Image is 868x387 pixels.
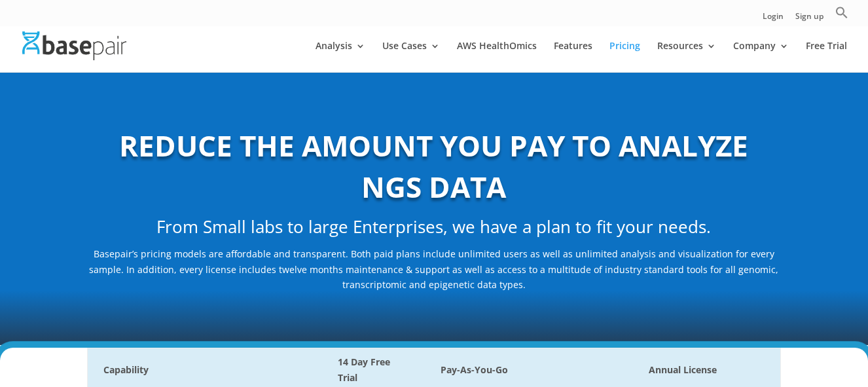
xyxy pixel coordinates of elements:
span: Basepair’s pricing models are affordable and transparent. Both paid plans include unlimited users... [89,248,778,291]
a: Sign up [795,12,823,26]
img: Basepair [22,31,126,60]
a: AWS HealthOmics [457,41,537,72]
a: Company [733,41,789,72]
a: Analysis [316,41,365,72]
a: Free Trial [806,41,847,72]
h2: From Small labs to large Enterprises, we have a plan to fit your needs. [87,215,782,246]
a: Resources [657,41,716,72]
a: Use Cases [382,41,440,72]
svg: Search [835,6,848,19]
b: REDUCE THE AMOUNT YOU PAY TO ANALYZE NGS DATA [119,126,748,207]
a: Pricing [609,41,640,72]
a: Login [763,12,784,26]
a: Search Icon Link [835,6,848,26]
a: Features [554,41,592,72]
